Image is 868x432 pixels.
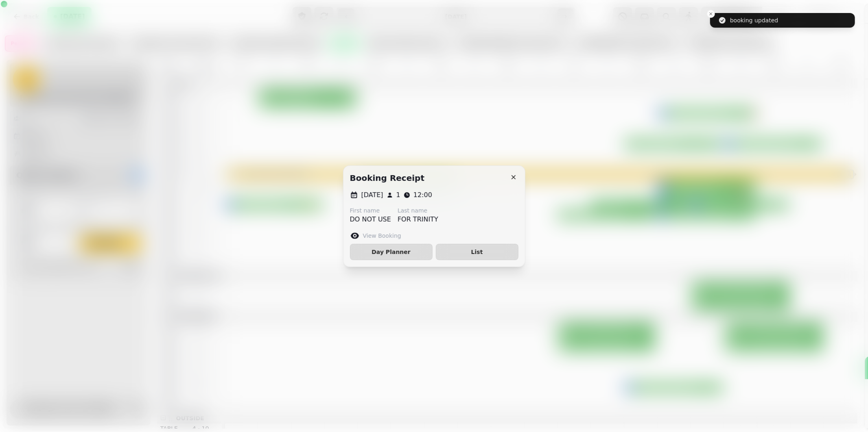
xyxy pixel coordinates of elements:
[398,215,438,224] p: FOR TRINITY
[361,190,383,200] p: [DATE]
[363,232,401,240] label: View Booking
[398,206,438,215] label: Last name
[443,249,512,255] span: List
[350,244,433,260] button: Day Planner
[396,190,400,200] p: 1
[350,172,425,184] h2: Booking receipt
[350,206,391,215] label: First name
[413,190,432,200] p: 12:00
[350,215,391,224] p: DO NOT USE
[357,249,426,255] span: Day Planner
[436,244,518,260] button: List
